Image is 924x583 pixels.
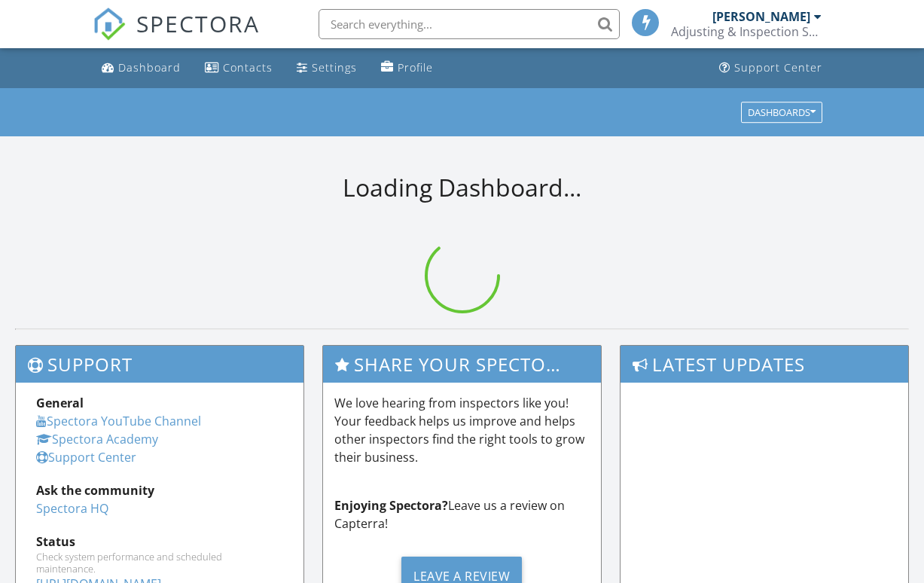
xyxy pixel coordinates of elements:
[621,346,908,383] h3: Latest Updates
[36,500,108,517] a: Spectora HQ
[16,346,303,383] h3: Support
[36,533,283,551] div: Status
[334,497,448,514] strong: Enjoying Spectora?
[398,60,433,75] div: Profile
[713,54,828,82] a: Support Center
[323,346,602,383] h3: Share Your Spectora Experience
[36,481,283,499] div: Ask the community
[36,395,84,411] strong: General
[741,102,822,123] button: Dashboards
[312,60,357,75] div: Settings
[223,60,273,75] div: Contacts
[291,54,363,82] a: Settings
[136,8,260,39] span: SPECTORA
[118,60,181,75] div: Dashboard
[712,9,810,24] div: [PERSON_NAME]
[36,431,158,447] a: Spectora Academy
[671,24,822,39] div: Adjusting & Inspection Services Inc.
[199,54,279,82] a: Contacts
[36,449,136,465] a: Support Center
[334,394,590,466] p: We love hearing from inspectors like you! Your feedback helps us improve and helps other inspecto...
[96,54,187,82] a: Dashboard
[319,9,620,39] input: Search everything...
[36,413,201,429] a: Spectora YouTube Channel
[334,496,590,533] p: Leave us a review on Capterra!
[734,60,822,75] div: Support Center
[93,20,260,52] a: SPECTORA
[36,551,283,575] div: Check system performance and scheduled maintenance.
[93,8,126,41] img: The Best Home Inspection Software - Spectora
[748,107,816,118] div: Dashboards
[375,54,439,82] a: Profile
